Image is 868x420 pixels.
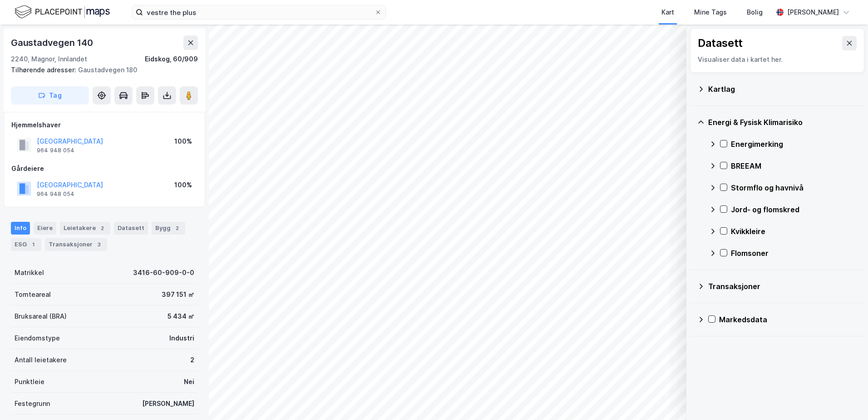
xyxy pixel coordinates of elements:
div: 964 948 054 [37,147,74,154]
div: Nei [184,376,194,387]
div: 964 948 054 [37,190,74,198]
div: 2 [190,355,194,365]
div: Kart [661,7,674,18]
div: Tomteareal [15,289,51,300]
div: Gaustadvegen 140 [11,35,95,50]
div: Eiendomstype [15,333,60,344]
div: Transaksjoner [708,281,857,292]
button: Tag [11,86,89,105]
div: Kartlag [708,84,857,95]
div: 3 [94,240,104,249]
div: Eiere [34,222,56,235]
div: 397 151 ㎡ [162,289,194,300]
span: Tilhørende adresser: [11,66,78,74]
div: Industri [169,333,194,344]
div: Hjemmelshaver [11,120,197,130]
div: 2240, Magnor, Innlandet [11,54,87,65]
div: BREEAM [731,160,857,171]
div: Mine Tags [694,7,727,18]
div: Kvikkleire [731,226,857,237]
div: 5 434 ㎡ [168,311,194,322]
input: Søk på adresse, matrikkel, gårdeiere, leietakere eller personer [143,5,375,19]
div: Kontrollprogram for chat [823,376,868,420]
div: Flomsoner [731,248,857,259]
div: Gaustadvegen 180 [11,65,191,75]
div: 100% [174,136,192,147]
div: Info [11,222,30,235]
div: Jord- og flomskred [731,204,857,215]
div: Datasett [698,36,743,50]
div: Energi & Fysisk Klimarisiko [708,117,857,128]
div: [PERSON_NAME] [787,7,839,18]
div: Eidskog, 60/909 [145,54,198,65]
div: Leietakere [60,222,110,235]
div: Stormflo og havnivå [731,182,857,193]
div: Antall leietakere [15,355,67,365]
div: 1 [29,240,38,249]
div: Festegrunn [15,398,50,409]
div: Energimerking [731,139,857,150]
div: 2 [173,224,182,233]
div: Punktleie [15,376,44,387]
div: Markedsdata [719,314,857,325]
div: 100% [174,180,192,190]
div: [PERSON_NAME] [142,398,194,409]
iframe: Chat Widget [823,376,868,420]
div: Bygg [152,222,185,235]
div: Visualiser data i kartet her. [698,54,857,65]
div: Transaksjoner [45,238,107,251]
div: Matrikkel [15,267,44,278]
div: Gårdeiere [11,163,197,174]
div: 3416-60-909-0-0 [133,267,194,278]
div: Datasett [114,222,148,235]
div: Bruksareal (BRA) [15,311,67,322]
div: 2 [98,224,107,233]
img: logo.f888ab2527a4732fd821a326f86c7f29.svg [15,4,110,20]
div: Bolig [747,7,763,18]
div: ESG [11,238,41,251]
